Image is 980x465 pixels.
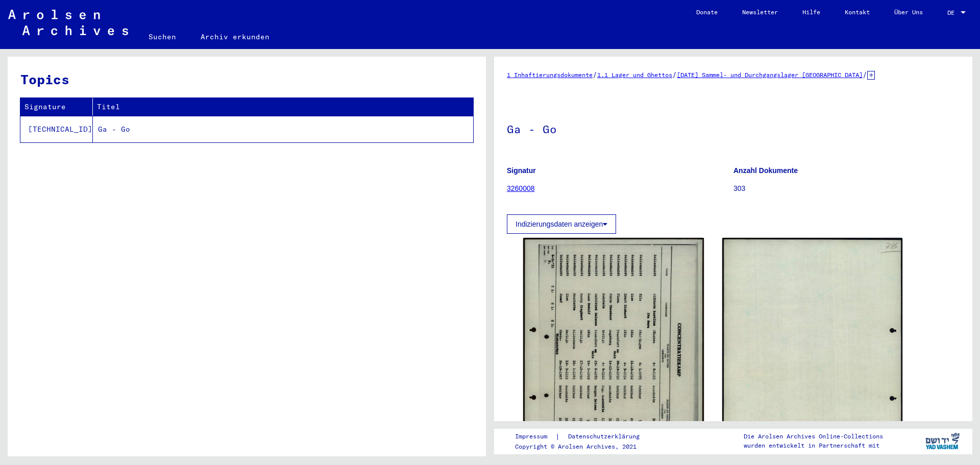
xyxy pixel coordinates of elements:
[947,9,959,16] span: DE
[507,184,535,192] a: 3260008
[507,71,593,79] a: 1 Inhaftierungsdokumente
[20,116,93,142] td: [TECHNICAL_ID]
[188,25,282,49] a: Archiv erkunden
[515,442,652,451] p: Copyright © Arolsen Archives, 2021
[672,70,677,79] span: /
[744,441,883,450] p: wurden entwickelt in Partnerschaft mit
[593,70,597,79] span: /
[507,214,616,234] button: Indizierungsdaten anzeigen
[597,71,672,79] a: 1.1 Lager und Ghettos
[515,431,555,442] a: Impressum
[733,166,798,175] b: Anzahl Dokumente
[863,70,867,79] span: /
[515,431,652,442] div: |
[8,10,128,35] img: Arolsen_neg.svg
[744,432,883,441] p: Die Arolsen Archives Online-Collections
[733,183,960,194] p: 303
[20,98,93,116] th: Signature
[560,431,652,442] a: Datenschutzerklärung
[93,116,473,142] td: Ga - Go
[677,71,863,79] a: [DATE] Sammel- und Durchgangslager [GEOGRAPHIC_DATA]
[923,428,962,454] img: yv_logo.png
[507,106,960,151] h1: Ga - Go
[93,98,473,116] th: Titel
[136,25,188,49] a: Suchen
[20,69,473,89] h3: Topics
[507,166,536,175] b: Signatur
